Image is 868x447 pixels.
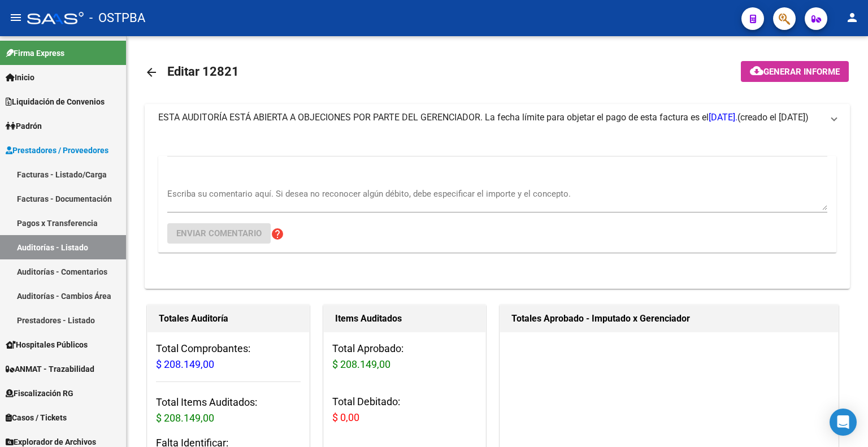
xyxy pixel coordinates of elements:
[830,409,857,436] div: Open Intercom Messenger
[176,228,262,238] span: Enviar comentario
[6,120,42,132] span: Padrón
[741,61,849,82] button: Generar informe
[6,71,34,84] span: Inicio
[156,358,214,370] span: $ 208.149,00
[159,310,298,328] h1: Totales Auditoría
[145,131,850,289] div: ESTA AUDITORÍA ESTÁ ABIERTA A OBJECIONES POR PARTE DEL GERENCIADOR. La fecha límite para objetar ...
[271,227,284,241] mat-icon: help
[6,96,105,108] span: Liquidación de Convenios
[145,66,158,79] mat-icon: arrow_back
[156,394,301,426] h3: Total Items Auditados:
[6,144,108,157] span: Prestadores / Proveedores
[158,112,737,123] span: ESTA AUDITORÍA ESTÁ ABIERTA A OBJECIONES POR PARTE DEL GERENCIADOR. La fecha límite para objetar ...
[332,394,477,426] h3: Total Debitado:
[6,338,88,351] span: Hospitales Públicos
[332,411,359,423] span: $ 0,00
[6,363,94,375] span: ANMAT - Trazabilidad
[845,11,859,24] mat-icon: person
[332,341,477,372] h3: Total Aprobado:
[156,341,301,372] h3: Total Comprobantes:
[335,310,474,328] h1: Items Auditados
[709,112,737,123] span: [DATE].
[167,64,239,79] span: Editar 12821
[145,104,850,131] mat-expansion-panel-header: ESTA AUDITORÍA ESTÁ ABIERTA A OBJECIONES POR PARTE DEL GERENCIADOR. La fecha límite para objetar ...
[750,64,763,77] mat-icon: cloud_download
[737,111,809,124] span: (creado el [DATE])
[332,358,390,370] span: $ 208.149,00
[6,387,73,400] span: Fiscalización RG
[167,223,271,244] button: Enviar comentario
[511,310,827,328] h1: Totales Aprobado - Imputado x Gerenciador
[156,412,214,424] span: $ 208.149,00
[763,67,840,77] span: Generar informe
[6,47,64,59] span: Firma Express
[6,411,67,424] span: Casos / Tickets
[89,6,145,31] span: - OSTPBA
[9,11,23,24] mat-icon: menu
